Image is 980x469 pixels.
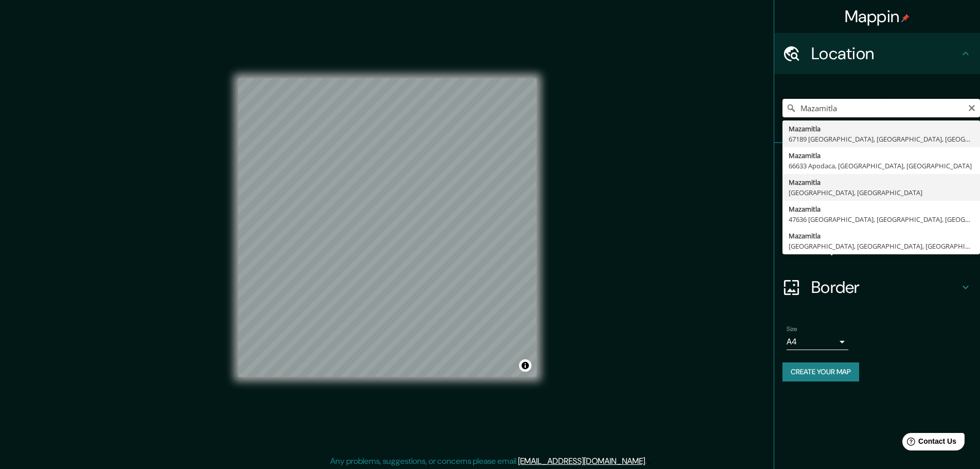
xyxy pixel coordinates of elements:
[811,277,959,298] h4: Border
[774,225,980,267] div: Layout
[789,134,974,144] div: 67189 [GEOGRAPHIC_DATA], [GEOGRAPHIC_DATA], [GEOGRAPHIC_DATA]
[782,362,859,381] button: Create your map
[774,143,980,184] div: Pins
[330,455,647,467] p: Any problems, suggestions, or concerns please email .
[811,236,959,256] h4: Layout
[901,14,910,22] img: pin-icon.png
[789,204,974,214] div: Mazamitla
[888,429,969,458] iframe: Help widget launcher
[789,161,974,171] div: 66633 Apodaca, [GEOGRAPHIC_DATA], [GEOGRAPHIC_DATA]
[789,150,974,161] div: Mazamitla
[789,241,974,251] div: [GEOGRAPHIC_DATA], [GEOGRAPHIC_DATA], [GEOGRAPHIC_DATA]
[774,33,980,74] div: Location
[968,102,976,112] button: Clear
[787,334,848,350] div: A4
[519,359,531,372] button: Toggle attribution
[648,455,650,467] div: .
[789,187,974,198] div: [GEOGRAPHIC_DATA], [GEOGRAPHIC_DATA]
[789,177,974,187] div: Mazamitla
[238,78,537,377] canvas: Map
[647,455,648,467] div: .
[789,214,974,224] div: 47636 [GEOGRAPHIC_DATA], [GEOGRAPHIC_DATA], [GEOGRAPHIC_DATA]
[782,99,980,117] input: Pick your city or area
[789,124,974,134] div: Mazamitla
[845,6,910,27] h4: Mappin
[789,231,974,241] div: Mazamitla
[774,267,980,308] div: Border
[774,184,980,225] div: Style
[518,456,645,466] a: [EMAIL_ADDRESS][DOMAIN_NAME]
[811,43,959,64] h4: Location
[787,325,797,334] label: Size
